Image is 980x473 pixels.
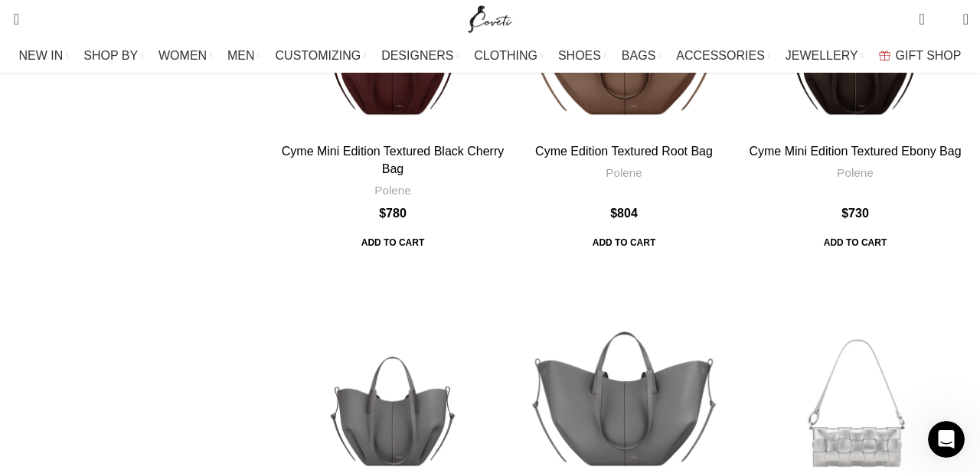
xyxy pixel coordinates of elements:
span: DESIGNERS [381,48,453,63]
a: Cyme Mini Edition Textured Black Cherry Bag [282,145,504,175]
a: DESIGNERS [381,41,459,71]
span: SHOES [558,48,601,63]
a: GIFT SHOP [879,41,962,71]
a: ACCESSORIES [676,41,770,71]
img: GiftBag [879,51,890,60]
div: Main navigation [4,41,976,71]
span: JEWELLERY [786,48,858,63]
iframe: Intercom live chat [928,421,965,458]
span: GIFT SHOP [896,48,962,63]
a: Polene [374,182,410,198]
span: SHOP BY [83,48,138,63]
span: $ [379,207,386,220]
a: CUSTOMIZING [276,41,367,71]
span: CLOTHING [474,48,537,63]
span: BAGS [622,48,655,63]
a: JEWELLERY [786,41,864,71]
a: NEW IN [19,41,69,71]
a: BAGS [622,41,661,71]
a: MEN [227,41,260,71]
span: $ [841,207,848,220]
a: Site logo [465,11,516,24]
span: WOMEN [158,48,207,63]
span: CUSTOMIZING [276,48,361,63]
a: Add to cart: “Cyme Edition Textured Root Bag” [582,229,666,256]
a: CLOTHING [474,41,543,71]
span: NEW IN [19,48,64,63]
a: Add to cart: “Cyme Mini Edition Textured Black Cherry Bag” [351,229,435,256]
a: SHOES [558,41,606,71]
span: 0 [939,15,951,27]
a: Search [4,4,19,34]
a: Polene [837,165,873,181]
a: SHOP BY [83,41,143,71]
div: My Wishlist [936,4,952,34]
a: Add to cart: “Cyme Mini Edition Textured Ebony Bag” [813,229,897,256]
span: 0 [920,8,932,19]
span: ACCESSORIES [676,48,765,63]
a: 0 [911,4,932,34]
span: Add to cart [582,229,666,256]
span: $ [610,207,617,220]
a: Cyme Mini Edition Textured Ebony Bag [749,145,961,158]
span: MEN [227,48,255,63]
span: Add to cart [813,229,897,256]
bdi: 730 [841,207,869,220]
bdi: 780 [379,207,407,220]
a: WOMEN [158,41,212,71]
span: Add to cart [351,229,435,256]
a: Cyme Edition Textured Root Bag [535,145,713,158]
a: Polene [606,165,642,181]
bdi: 804 [610,207,638,220]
